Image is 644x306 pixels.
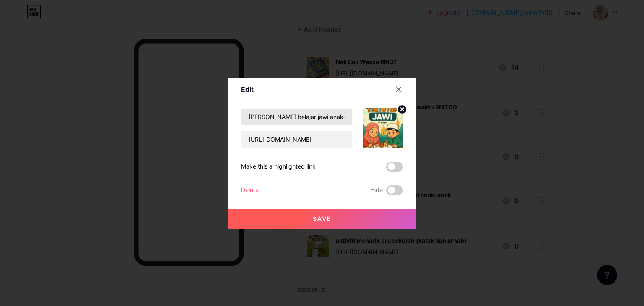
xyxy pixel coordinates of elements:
[241,109,352,125] input: Title
[228,209,416,229] button: Save
[370,185,383,195] span: Hide
[241,162,316,172] div: Make this a highlighted link
[241,131,352,148] input: URL
[313,215,332,222] span: Save
[241,185,259,195] div: Delete
[241,84,254,94] div: Edit
[363,108,403,148] img: link_thumbnail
